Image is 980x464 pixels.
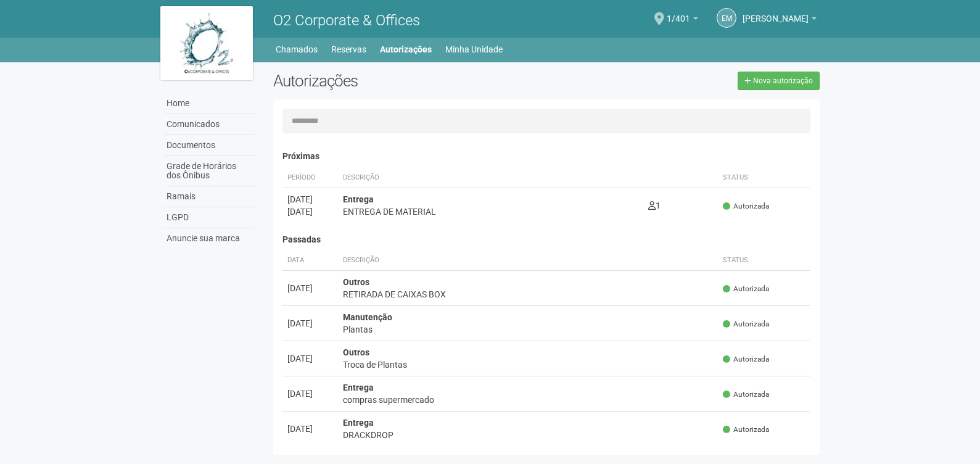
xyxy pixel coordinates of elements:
a: [PERSON_NAME] [743,15,817,25]
th: Status [718,168,810,188]
strong: Entrega [343,194,374,204]
span: Eloisa Mazoni Guntzel [743,2,809,23]
strong: Outros [343,347,369,357]
div: [DATE] [287,352,333,365]
img: logo.jpg [160,6,253,80]
span: Autorizada [723,319,769,329]
a: Anuncie sua marca [163,228,255,249]
span: 1 [648,201,661,210]
h4: Passadas [282,235,811,244]
th: Descrição [338,168,643,188]
a: Autorizações [380,41,432,58]
div: [DATE] [287,317,333,329]
a: Comunicados [163,114,255,135]
strong: Outros [343,277,369,287]
div: Plantas [343,323,714,336]
strong: Entrega [343,383,374,392]
a: Nova autorização [738,72,820,90]
span: Autorizada [723,354,769,365]
th: Data [282,251,338,271]
h2: Autorizações [273,72,537,90]
th: Descrição [338,251,719,271]
h4: Próximas [282,152,811,161]
a: Reservas [331,41,366,58]
strong: Entrega [343,418,374,428]
div: [DATE] [287,193,333,205]
div: RETIRADA DE CAIXAS BOX [343,288,714,300]
th: Período [282,168,338,188]
a: 1/401 [667,15,698,25]
div: [DATE] [287,205,333,218]
span: 1/401 [667,2,690,23]
span: Autorizada [723,389,769,400]
a: Documentos [163,135,255,156]
span: Autorizada [723,425,769,435]
span: Nova autorização [753,77,813,85]
a: LGPD [163,207,255,228]
div: ENTREGA DE MATERIAL [343,205,638,218]
span: Autorizada [723,201,769,212]
div: [DATE] [287,423,333,435]
span: O2 Corporate & Offices [273,12,420,29]
th: Status [718,251,810,271]
a: Ramais [163,186,255,207]
div: Troca de Plantas [343,358,714,371]
a: Minha Unidade [445,41,503,58]
strong: Manutenção [343,312,392,322]
div: [DATE] [287,387,333,400]
a: EM [717,8,736,28]
div: compras supermercado [343,394,714,406]
a: Home [163,93,255,114]
a: Chamados [276,41,318,58]
div: DRACKDROP [343,429,714,441]
span: Autorizada [723,284,769,294]
div: [DATE] [287,282,333,294]
a: Grade de Horários dos Ônibus [163,156,255,186]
